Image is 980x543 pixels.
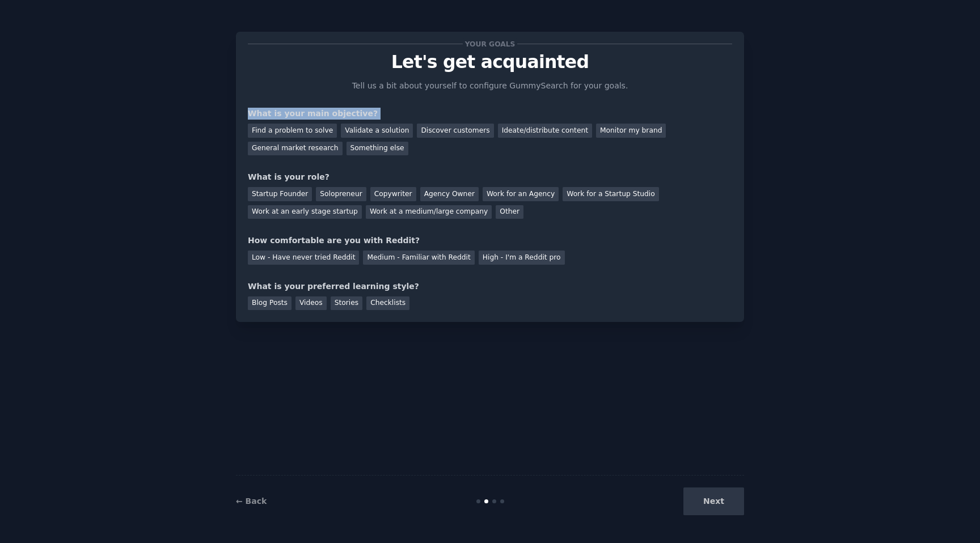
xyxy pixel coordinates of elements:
[316,187,366,201] div: Solopreneur
[331,296,362,311] div: Stories
[420,187,479,201] div: Agency Owner
[417,124,493,138] div: Discover customers
[366,205,492,219] div: Work at a medium/large company
[341,124,413,138] div: Validate a solution
[563,187,658,201] div: Work for a Startup Studio
[248,235,732,247] div: How comfortable are you with Reddit?
[248,124,337,138] div: Find a problem to solve
[248,187,312,201] div: Startup Founder
[370,187,416,201] div: Copywriter
[496,205,523,219] div: Other
[347,142,408,156] div: Something else
[236,497,267,506] a: ← Back
[248,296,292,311] div: Blog Posts
[596,124,666,138] div: Monitor my brand
[248,205,362,219] div: Work at an early stage startup
[483,187,559,201] div: Work for an Agency
[248,171,732,183] div: What is your role?
[366,296,409,311] div: Checklists
[479,251,565,265] div: High - I'm a Reddit pro
[363,251,474,265] div: Medium - Familiar with Reddit
[498,124,592,138] div: Ideate/distribute content
[248,142,343,156] div: General market research
[248,281,732,292] div: What is your preferred learning style?
[248,52,732,72] p: Let's get acquainted
[248,251,359,265] div: Low - Have never tried Reddit
[295,296,327,311] div: Videos
[248,108,732,120] div: What is your main objective?
[463,38,517,50] span: Your goals
[347,80,633,92] p: Tell us a bit about yourself to configure GummySearch for your goals.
